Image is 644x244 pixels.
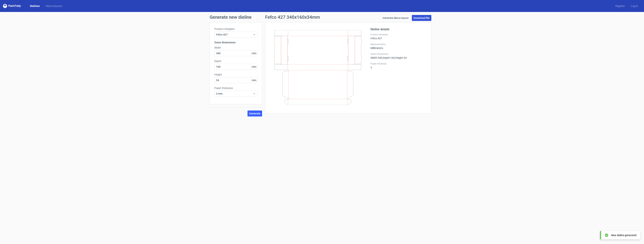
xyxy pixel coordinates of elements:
[370,43,427,46] label: Measurements
[370,43,427,50] div: Millimeters
[214,73,257,76] label: Height
[214,27,257,31] label: Product template
[381,15,410,21] a: Generate diecut layout
[214,59,257,63] label: Depth
[382,56,395,59] span: , Depth : 160
[370,62,427,69] div: 3
[251,77,257,83] span: mm
[628,4,641,8] a: Log in
[370,56,382,59] span: Width : 340
[265,15,320,19] h1: Fefco 427 340x160x34mm
[214,86,257,90] label: Paper thickness
[214,41,257,44] h3: Outer dimensions
[43,4,65,8] a: Diecut layouts
[210,15,434,19] h1: Generate new dieline
[612,4,628,8] a: Register
[370,62,427,65] label: Paper thickness
[395,56,407,59] span: , Height : 34
[370,53,427,56] label: Outer Dimensions
[216,92,253,96] span: 3 mm
[216,33,253,36] span: Fefco 427
[370,33,427,40] div: Fefco 427
[611,233,637,237] div: New dieline generated
[251,50,257,56] span: mm
[370,33,427,36] label: Product template
[251,64,257,70] span: mm
[247,111,262,116] button: Generate
[249,112,260,115] span: Generate
[370,27,427,32] h2: Dieline details
[214,46,257,50] label: Width
[412,15,431,21] a: Download file
[27,4,43,8] a: Dielines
